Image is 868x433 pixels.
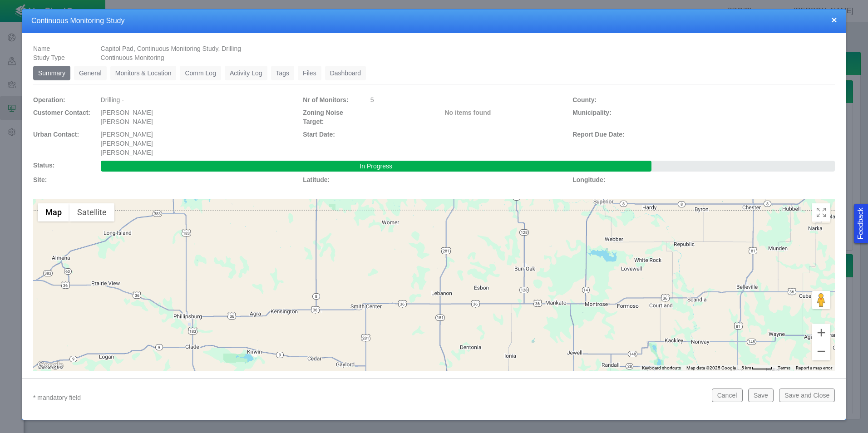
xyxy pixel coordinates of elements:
[33,392,705,403] p: * mandatory field
[796,365,832,370] a: Report a map error
[33,45,50,52] span: Name
[101,140,153,147] span: [PERSON_NAME]
[101,161,651,172] div: In Progress
[74,66,107,80] a: General
[572,96,597,103] span: County:
[445,108,491,117] label: No items found
[110,66,177,80] a: Monitors & Location
[303,96,348,103] span: Nr of Monitors:
[572,109,612,116] span: Municipality:
[69,203,114,221] button: Show satellite imagery
[101,131,153,138] span: [PERSON_NAME]
[812,291,830,309] button: Drag Pegman onto the map to open Street View
[831,15,837,25] button: close
[101,96,124,103] span: Drilling -
[303,176,330,183] span: Latitude:
[180,66,221,80] a: Comm Log
[572,176,605,183] span: Longitude:
[779,389,835,402] button: Save and Close
[225,66,267,80] a: Activity Log
[101,149,153,156] span: [PERSON_NAME]
[33,66,70,80] a: Summary
[712,389,743,402] button: Cancel
[812,342,830,360] button: Zoom out
[303,109,343,125] span: Zoning Noise Target:
[101,54,164,61] span: Continuous Monitoring
[739,365,775,371] button: Map Scale: 5 km per 42 pixels
[35,359,65,371] a: Open this area in Google Maps (opens a new window)
[33,162,54,169] span: Status:
[325,66,366,80] a: Dashboard
[33,96,65,103] span: Operation:
[686,365,736,370] span: Map data ©2025 Google
[33,109,90,116] span: Customer Contact:
[101,118,153,125] span: [PERSON_NAME]
[572,131,624,138] span: Report Due Date:
[370,96,374,103] span: 5
[33,176,47,183] span: Site:
[38,203,69,221] button: Show street map
[748,389,774,402] button: Save
[33,131,79,138] span: Urban Contact:
[812,324,830,342] button: Zoom in
[642,365,681,371] button: Keyboard shortcuts
[101,45,241,52] span: Capitol Pad, Continuous Monitoring Study, Drilling
[101,109,153,116] span: [PERSON_NAME]
[33,54,65,61] span: Study Type
[778,365,790,370] a: Terms
[741,365,751,370] span: 5 km
[31,16,837,26] h4: Continuous Monitoring Study
[298,66,321,80] a: Files
[35,359,65,371] img: Google
[271,66,295,80] a: Tags
[812,203,830,221] button: Toggle Fullscreen in browser window
[303,131,335,138] span: Start Date:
